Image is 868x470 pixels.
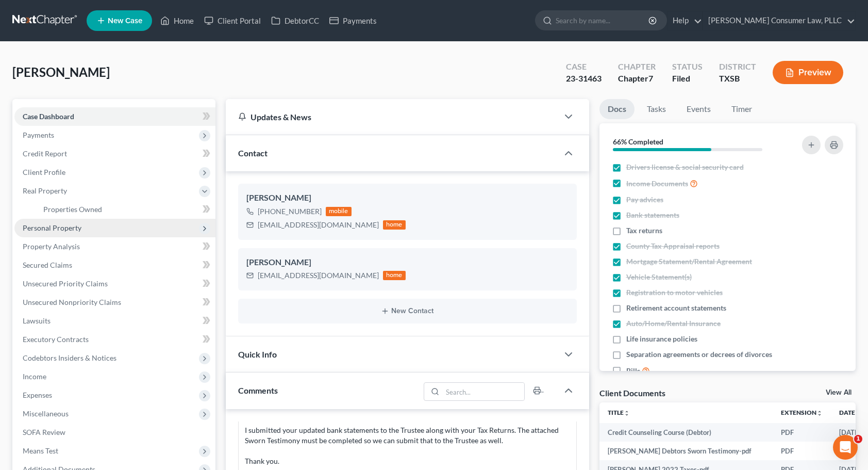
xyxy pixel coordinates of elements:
[14,312,215,330] a: Lawsuits
[608,409,630,416] a: Titleunfold_more
[383,220,406,230] div: home
[266,11,324,30] a: DebtorCC
[23,223,81,232] span: Personal Property
[23,279,108,288] span: Unsecured Priority Claims
[23,149,67,158] span: Credit Report
[23,131,54,139] span: Payments
[566,61,602,73] div: Case
[14,293,215,312] a: Unsecured Nonpriority Claims
[246,192,569,204] div: [PERSON_NAME]
[14,274,215,293] a: Unsecured Priority Claims
[246,256,569,269] div: [PERSON_NAME]
[258,206,322,217] div: [PHONE_NUMBER]
[238,349,277,359] span: Quick Info
[23,446,58,455] span: Means Test
[618,61,656,73] div: Chapter
[43,205,102,214] span: Properties Owned
[12,64,110,79] span: [PERSON_NAME]
[626,318,721,329] span: Auto/Home/Rental Insurance
[326,207,352,216] div: mobile
[626,195,663,205] span: Pay advices
[703,11,855,30] a: [PERSON_NAME] Consumer Law, PLLC
[23,168,65,176] span: Client Profile
[14,256,215,274] a: Secured Claims
[626,287,723,298] span: Registration to motor vehicles
[442,383,524,400] input: Search...
[719,73,756,85] div: TXSB
[826,389,852,396] a: View All
[14,107,215,126] a: Case Dashboard
[23,186,67,195] span: Real Property
[238,385,278,395] span: Comments
[599,99,635,119] a: Docs
[773,423,831,442] td: PDF
[626,179,688,189] span: Income Documents
[14,237,215,256] a: Property Analysis
[258,220,379,230] div: [EMAIL_ADDRESS][DOMAIN_NAME]
[245,394,570,466] div: Submitted bank statements, tax returns to the trustee. Emailed client: Hi [PERSON_NAME], I submit...
[773,442,831,460] td: PDF
[672,73,703,85] div: Filed
[23,391,52,399] span: Expenses
[246,307,569,315] button: New Contact
[23,298,121,306] span: Unsecured Nonpriority Claims
[626,366,640,376] span: Bills
[14,330,215,349] a: Executory Contracts
[23,428,65,436] span: SOFA Review
[556,11,650,30] input: Search by name...
[773,61,843,84] button: Preview
[672,61,703,73] div: Status
[678,99,719,119] a: Events
[23,316,51,325] span: Lawsuits
[599,442,773,460] td: [PERSON_NAME] Debtors Sworn Testimony-pdf
[648,73,653,83] span: 7
[599,387,665,398] div: Client Documents
[258,270,379,281] div: [EMAIL_ADDRESS][DOMAIN_NAME]
[23,409,69,418] span: Miscellaneous
[35,200,215,219] a: Properties Owned
[719,61,756,73] div: District
[324,11,382,30] a: Payments
[23,335,89,344] span: Executory Contracts
[14,423,215,442] a: SOFA Review
[723,99,760,119] a: Timer
[383,271,406,280] div: home
[626,256,752,267] span: Mortgage Statement/Rental Agreement
[23,112,74,121] span: Case Dashboard
[626,210,679,220] span: Bank statements
[667,11,702,30] a: Help
[626,225,662,236] span: Tax returns
[626,303,726,313] span: Retirement account statements
[626,334,697,344] span: Life insurance policies
[238,148,268,158] span: Contact
[639,99,674,119] a: Tasks
[781,409,823,416] a: Extensionunfold_more
[618,73,656,85] div: Chapter
[23,372,46,381] span: Income
[613,137,663,146] strong: 66% Completed
[23,353,116,362] span: Codebtors Insiders & Notices
[238,111,546,122] div: Updates & News
[816,410,823,416] i: unfold_more
[566,73,602,85] div: 23-31463
[626,241,720,251] span: County Tax Appraisal reports
[624,410,630,416] i: unfold_more
[108,17,142,25] span: New Case
[23,242,80,251] span: Property Analysis
[199,11,266,30] a: Client Portal
[599,423,773,442] td: Credit Counseling Course (Debtor)
[626,349,772,360] span: Separation agreements or decrees of divorces
[626,162,744,172] span: Drivers license & social security card
[23,261,72,269] span: Secured Claims
[626,272,692,282] span: Vehicle Statement(s)
[854,435,862,443] span: 1
[14,144,215,163] a: Credit Report
[155,11,199,30] a: Home
[833,435,858,460] iframe: Intercom live chat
